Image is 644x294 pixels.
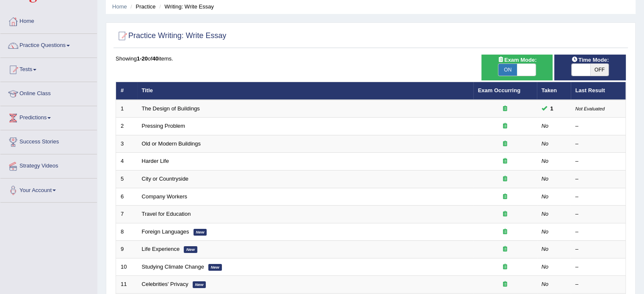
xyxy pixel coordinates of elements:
li: Practice [128,3,155,11]
em: New [184,246,197,253]
a: The Design of Buildings [142,105,200,112]
a: Online Class [0,82,97,103]
div: Exam occurring question [478,228,532,236]
div: – [575,228,621,236]
b: 40 [152,55,158,62]
a: Your Account [0,179,97,200]
th: # [116,82,137,100]
span: You can still take this question [547,104,557,113]
a: Pressing Problem [142,123,185,129]
em: No [542,281,549,287]
a: Harder Life [142,158,169,164]
td: 2 [116,118,137,135]
em: No [542,264,549,270]
th: Last Result [571,82,626,100]
div: Exam occurring question [478,105,532,113]
span: OFF [590,64,609,76]
a: Home [0,10,97,31]
td: 8 [116,223,137,241]
em: No [542,123,549,129]
small: Not Evaluated [575,106,605,111]
em: No [542,193,549,200]
span: Time Mode: [568,55,612,64]
a: Strategy Videos [0,154,97,176]
a: Success Stories [0,130,97,151]
span: Exam Mode: [494,55,540,64]
a: Celebrities' Privacy [142,281,188,287]
em: New [193,281,206,288]
div: – [575,140,621,148]
div: Exam occurring question [478,263,532,271]
a: Foreign Languages [142,228,189,235]
a: Company Workers [142,193,187,200]
div: Exam occurring question [478,193,532,201]
div: Exam occurring question [478,140,532,148]
div: – [575,157,621,165]
td: 6 [116,188,137,206]
div: Exam occurring question [478,210,532,218]
em: No [542,211,549,217]
span: ON [498,64,517,76]
a: Practice Questions [0,34,97,55]
a: Old or Modern Buildings [142,140,201,147]
div: Exam occurring question [478,157,532,165]
th: Taken [537,82,571,100]
a: Predictions [0,106,97,127]
a: Travel for Education [142,211,191,217]
div: – [575,245,621,253]
div: Exam occurring question [478,280,532,289]
div: – [575,175,621,183]
div: Show exams occurring in exams [481,55,553,80]
div: Showing of items. [116,55,626,63]
b: 1-20 [137,55,148,62]
h2: Practice Writing: Write Essay [116,30,226,42]
em: No [542,228,549,235]
div: Exam occurring question [478,122,532,130]
em: No [542,158,549,164]
td: 10 [116,258,137,276]
a: Life Experience [142,246,180,252]
td: 5 [116,170,137,188]
th: Title [137,82,473,100]
li: Writing: Write Essay [157,3,214,11]
a: City or Countryside [142,176,189,182]
a: Studying Climate Change [142,264,204,270]
td: 1 [116,100,137,118]
a: Tests [0,58,97,79]
div: – [575,280,621,289]
td: 3 [116,135,137,153]
div: Exam occurring question [478,245,532,253]
td: 11 [116,276,137,294]
em: New [193,229,207,236]
td: 9 [116,241,137,258]
td: 4 [116,153,137,170]
em: No [542,140,549,147]
em: No [542,176,549,182]
td: 7 [116,206,137,223]
a: Exam Occurring [478,87,520,93]
div: – [575,122,621,130]
div: – [575,210,621,218]
em: No [542,246,549,252]
div: – [575,193,621,201]
div: Exam occurring question [478,175,532,183]
em: New [208,264,222,271]
a: Home [112,3,127,10]
div: – [575,263,621,271]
